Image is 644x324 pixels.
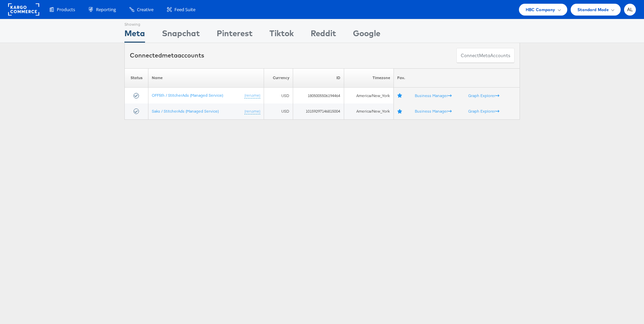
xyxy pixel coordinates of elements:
[292,68,343,88] th: ID
[217,27,253,43] div: Pinterest
[264,68,293,88] th: Currency
[415,93,452,98] a: Business Manager
[468,109,499,114] a: Graph Explorer
[269,27,294,43] div: Tiktok
[627,7,633,12] span: AL
[137,6,153,13] span: Creative
[479,52,490,59] span: meta
[456,48,515,63] button: ConnectmetaAccounts
[311,27,336,43] div: Reddit
[577,6,609,13] span: Standard Mode
[244,109,260,114] a: (rename)
[57,6,75,13] span: Products
[162,27,200,43] div: Snapchat
[174,6,195,13] span: Feed Suite
[124,68,148,88] th: Status
[468,93,499,98] a: Graph Explorer
[292,103,343,119] td: 10159297146815004
[415,109,452,114] a: Business Manager
[264,103,293,119] td: USD
[244,93,260,98] a: (rename)
[148,68,264,88] th: Name
[130,51,204,60] div: Connected accounts
[353,27,380,43] div: Google
[124,19,145,27] div: Showing
[343,103,393,119] td: America/New_York
[264,88,293,103] td: USD
[151,93,223,98] a: OFF5th / StitcherAds (Managed Service)
[292,88,343,103] td: 1805005506194464
[124,27,145,43] div: Meta
[96,6,116,13] span: Reporting
[526,6,555,13] span: HBC Company
[343,68,393,88] th: Timezone
[151,109,218,114] a: Saks / StitcherAds (Managed Service)
[343,88,393,103] td: America/New_York
[162,51,177,59] span: meta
